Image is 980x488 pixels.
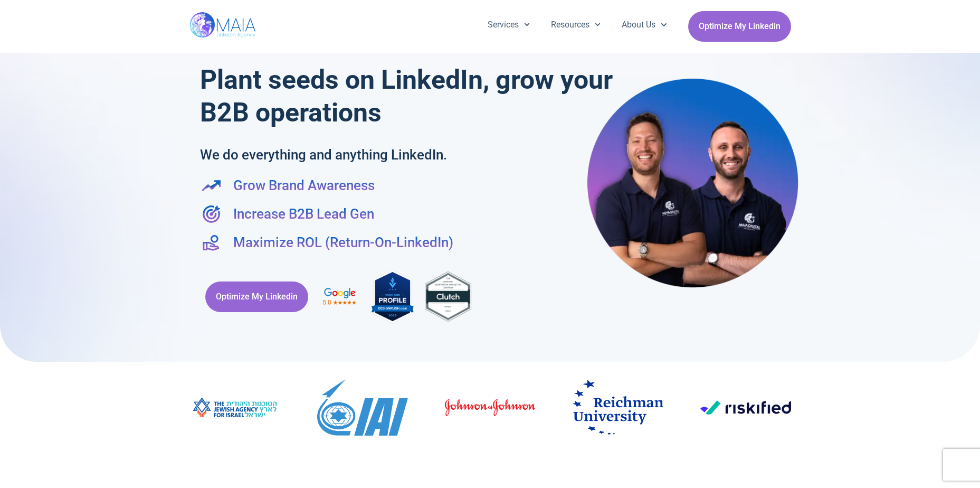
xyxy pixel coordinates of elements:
[573,380,663,435] img: Reichman_University.svg (3)
[540,11,611,39] a: Resources
[573,380,663,438] div: 11 / 19
[700,400,791,415] img: Riskified_logo
[477,11,540,39] a: Services
[317,379,408,439] div: 9 / 19
[445,398,536,420] div: 10 / 19
[688,11,791,42] a: Optimize My Linkedin
[200,145,549,165] h2: We do everything and anything LinkedIn.
[699,16,781,36] span: Optimize My Linkedin
[317,379,408,436] img: Israel_Aerospace_Industries_logo.svg
[189,391,280,427] div: 8 / 19
[700,400,791,418] div: 12 / 19
[231,175,375,195] span: Grow Brand Awareness
[587,78,798,288] img: Maia Digital- Shay & Eli
[189,391,280,424] img: image003 (1)
[372,268,414,325] img: MAIA Digital's rating on DesignRush, the industry-leading B2B Marketplace connecting brands with ...
[611,11,677,39] a: About Us
[477,11,678,39] nav: Menu
[231,232,453,252] span: Maximize ROL (Return-On-LinkedIn)
[231,204,374,224] span: Increase B2B Lead Gen
[216,287,298,307] span: Optimize My Linkedin
[200,63,617,129] h1: Plant seeds on LinkedIn, grow your B2B operations
[445,398,536,417] img: johnson-johnson-4
[189,362,791,456] div: Image Carousel
[205,281,308,312] a: Optimize My Linkedin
